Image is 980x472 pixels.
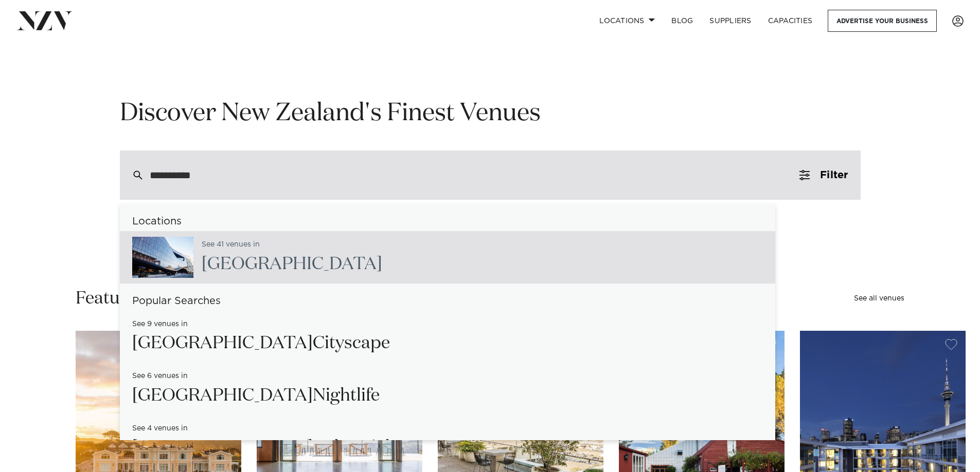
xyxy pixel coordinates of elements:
span: Filter [820,170,848,180]
small: See 4 venues in [132,425,188,432]
h2: Cityscape [132,332,390,355]
a: Advertise your business [828,10,937,32]
button: Filter [787,150,860,200]
span: [GEOGRAPHIC_DATA] [132,387,313,404]
span: [GEOGRAPHIC_DATA] [202,255,382,273]
img: nzv-logo.png [16,11,73,30]
small: See 9 venues in [132,320,188,328]
h1: Discover New Zealand's Finest Venues [120,98,861,130]
a: See all venues [854,295,904,302]
img: l0Y8dl1TFJ4OspXwi6NVcYKqipKtCZpcaPefQndo.jpg [132,237,193,278]
h6: Locations [120,216,775,227]
a: Capacities [760,10,821,32]
a: Locations [591,10,663,32]
small: See 41 venues in [202,241,260,249]
span: [GEOGRAPHIC_DATA] [132,439,313,456]
small: See 6 venues in [132,372,188,380]
h2: Featured venues [76,287,205,310]
h6: Popular Searches [120,296,775,307]
a: SUPPLIERS [701,10,759,32]
span: [GEOGRAPHIC_DATA] [132,334,313,352]
h2: Nightlife [132,384,380,407]
h2: Industrial [132,436,390,459]
a: BLOG [663,10,701,32]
